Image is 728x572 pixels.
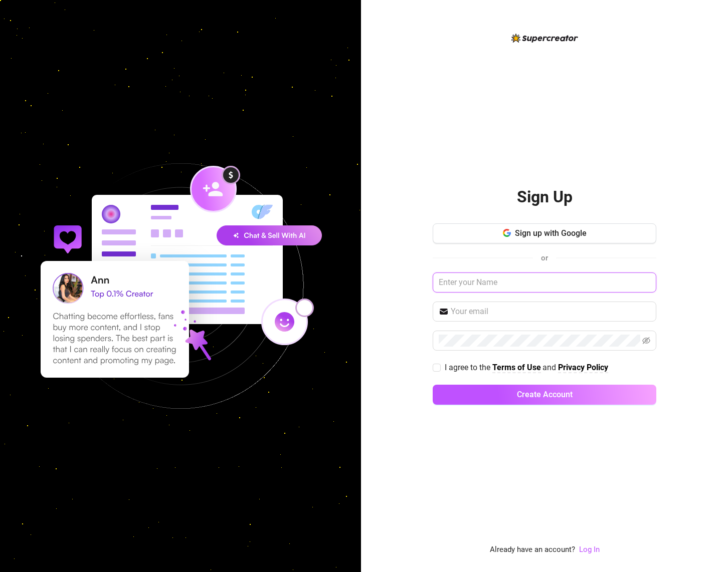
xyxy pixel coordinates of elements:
[579,544,600,556] a: Log In
[7,113,354,459] img: signup-background-D0MIrEPF.svg
[542,363,558,372] span: and
[511,34,578,43] img: logo-BBDzfeDw.svg
[433,272,656,293] input: Enter your Name
[642,337,650,345] span: eye-invisible
[579,545,600,554] a: Log In
[433,223,656,243] button: Sign up with Google
[541,253,548,262] span: or
[490,544,575,556] span: Already have an account?
[492,363,541,372] strong: Terms of Use
[451,306,650,318] input: Your email
[515,228,587,238] span: Sign up with Google
[492,363,541,373] a: Terms of Use
[433,385,656,405] button: Create Account
[517,390,573,399] span: Create Account
[445,363,492,372] span: I agree to the
[517,187,573,207] h2: Sign Up
[558,363,608,372] strong: Privacy Policy
[558,363,608,373] a: Privacy Policy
